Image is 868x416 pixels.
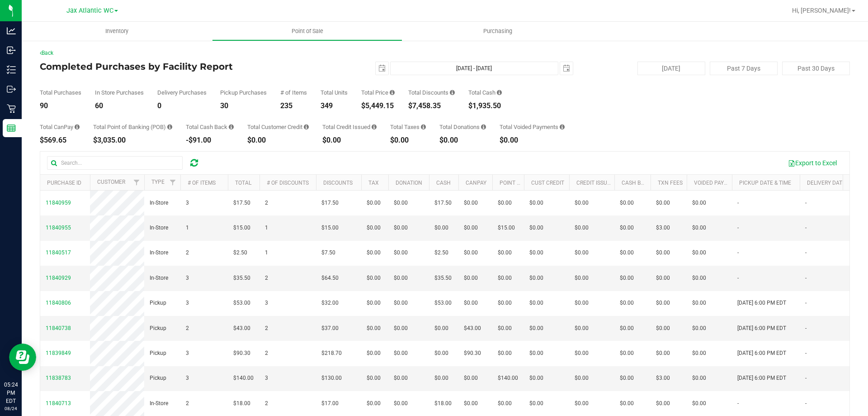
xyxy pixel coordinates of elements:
span: $17.00 [321,399,339,408]
span: In-Store [150,249,168,257]
span: $32.00 [321,299,339,307]
i: Sum of all round-up-to-next-dollar total price adjustments for all purchases in the date range. [481,124,486,130]
span: $0.00 [394,399,408,408]
span: $37.00 [321,324,339,333]
span: $0.00 [464,299,478,307]
i: Sum of the discount values applied to the all purchases in the date range. [450,90,455,96]
div: $5,449.15 [361,102,395,110]
span: $0.00 [529,224,543,232]
div: 349 [321,102,348,110]
span: $0.00 [498,274,512,282]
iframe: Resource center [9,344,36,371]
span: $90.30 [233,349,250,358]
i: Sum of the successful, non-voided payments using account credit for all purchases in the date range. [304,124,309,130]
div: Total CanPay [40,124,80,130]
span: $0.00 [498,399,512,408]
div: 90 [40,102,81,110]
span: $15.00 [233,224,250,232]
i: Sum of the successful, non-voided cash payment transactions for all purchases in the date range. ... [497,90,502,96]
div: Total Customer Credit [247,124,309,130]
a: Cash Back [622,180,651,186]
span: 2 [186,324,189,333]
span: $0.00 [529,324,543,333]
span: $17.50 [233,199,250,207]
a: Point of Sale [212,22,402,41]
span: $0.00 [620,249,634,257]
span: $0.00 [367,399,381,408]
span: $0.00 [367,374,381,383]
a: Type [151,179,165,185]
span: $0.00 [575,249,589,257]
span: 11840806 [46,300,71,306]
span: $35.50 [233,274,250,282]
span: $0.00 [656,274,670,282]
a: Purchase ID [47,180,81,186]
span: 3 [186,299,189,307]
div: Total Point of Banking (POB) [93,124,172,130]
span: $0.00 [692,349,706,358]
span: $53.00 [233,299,250,307]
span: - [737,274,739,282]
span: - [805,324,807,333]
span: $0.00 [692,299,706,307]
span: $18.00 [233,399,250,408]
inline-svg: Inbound [7,46,16,55]
a: Customer [97,179,125,185]
span: - [737,399,739,408]
div: $0.00 [500,137,565,144]
span: - [805,274,807,282]
span: $0.00 [367,324,381,333]
span: $0.00 [656,299,670,307]
div: $0.00 [322,137,377,144]
span: $0.00 [529,399,543,408]
span: - [737,199,739,207]
span: $0.00 [692,324,706,333]
span: Pickup [150,324,166,333]
span: 11839849 [46,350,71,356]
span: $0.00 [529,374,543,383]
span: $0.00 [367,274,381,282]
span: - [805,299,807,307]
span: $0.00 [620,324,634,333]
span: 1 [265,224,268,232]
span: $3.00 [656,224,670,232]
span: 2 [265,324,268,333]
a: CanPay [466,180,486,186]
button: Past 7 Days [710,62,778,75]
span: $0.00 [529,299,543,307]
a: Total [235,180,251,186]
span: 11840955 [46,225,71,231]
a: Inventory [22,22,212,41]
span: [DATE] 6:00 PM EDT [737,324,786,333]
span: $0.00 [656,199,670,207]
span: $53.00 [434,299,452,307]
inline-svg: Inventory [7,65,16,74]
div: Total Price [361,90,395,96]
span: $0.00 [367,199,381,207]
inline-svg: Outbound [7,85,16,94]
span: $0.00 [434,324,448,333]
span: $0.00 [464,249,478,257]
span: $130.00 [321,374,342,383]
span: $0.00 [692,249,706,257]
i: Sum of the total taxes for all purchases in the date range. [421,124,426,130]
span: 11838783 [46,375,71,381]
span: 3 [186,199,189,207]
span: $0.00 [367,299,381,307]
span: $0.00 [394,274,408,282]
span: $64.50 [321,274,339,282]
span: - [805,349,807,358]
span: 1 [265,249,268,257]
div: Total Units [321,90,348,96]
p: 08/24 [4,405,18,412]
span: 11840738 [46,325,71,331]
span: $0.00 [656,399,670,408]
span: $2.50 [434,249,448,257]
div: $0.00 [390,137,426,144]
span: $2.50 [233,249,247,257]
h4: Completed Purchases by Facility Report [40,62,310,72]
div: Total Discounts [408,90,455,96]
span: $0.00 [498,349,512,358]
span: $0.00 [498,299,512,307]
div: Total Donations [439,124,486,130]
